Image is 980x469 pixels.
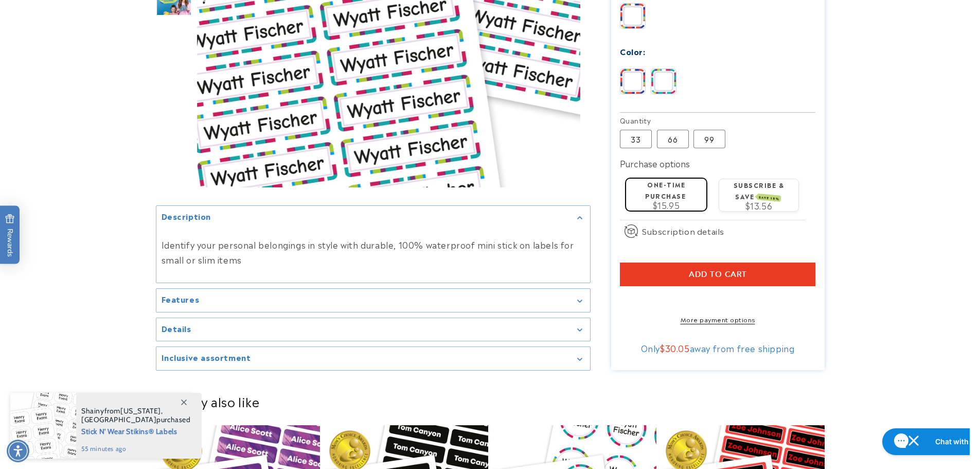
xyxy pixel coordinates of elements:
span: SAVE 15% [757,194,781,202]
summary: Description [156,206,590,229]
h2: Features [162,294,200,304]
a: More payment options [620,315,815,324]
legend: Quantity [620,115,652,126]
img: Blue [620,69,645,94]
button: Add to cart [620,263,815,286]
img: Stripes [620,4,645,28]
label: 33 [620,130,652,148]
label: Color: [620,45,646,57]
span: [GEOGRAPHIC_DATA] [81,415,156,424]
iframe: Sign Up via Text for Offers [8,387,130,418]
div: Accessibility Menu [7,440,29,462]
span: Rewards [5,214,15,256]
label: 99 [693,130,725,148]
p: Identify your personal belongings in style with durable, 100% waterproof mini stick on labels for... [162,237,585,267]
h2: Details [162,323,191,333]
span: 55 minutes ago [81,444,191,454]
summary: Details [156,318,590,341]
h2: Description [162,211,211,221]
span: $13.56 [745,199,773,212]
label: Purchase options [620,157,690,169]
span: $ [660,342,665,354]
span: 30.05 [665,342,690,354]
span: Add to cart [689,270,747,279]
button: Gorgias live chat [5,4,114,30]
span: [US_STATE] [120,406,161,415]
img: Pink [651,69,676,94]
summary: Inclusive assortment [156,347,590,370]
h2: Inclusive assortment [162,352,251,362]
div: Only away from free shipping [620,343,815,353]
span: Subscription details [642,225,724,237]
h2: You may also like [156,393,825,409]
iframe: Gorgias live chat messenger [877,425,970,459]
h1: Chat with us [58,12,102,22]
span: Stick N' Wear Stikins® Labels [81,424,191,437]
span: $15.95 [653,199,680,211]
summary: Features [156,289,590,312]
label: One-time purchase [645,180,686,200]
label: 66 [657,130,689,148]
label: Subscribe & save [734,180,785,200]
span: from , purchased [81,407,191,424]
